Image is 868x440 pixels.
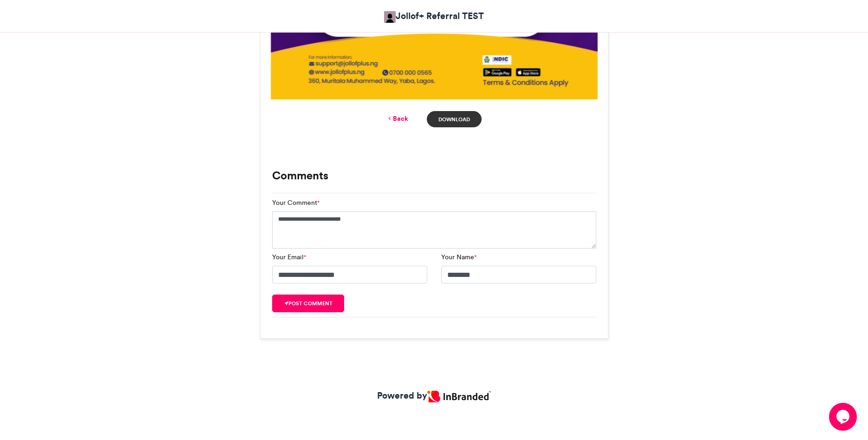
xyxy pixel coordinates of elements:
[427,111,481,127] a: Download
[377,389,490,402] a: Powered by
[272,252,306,262] label: Your Email
[829,403,859,431] iframe: chat widget
[386,114,408,124] a: Back
[441,252,476,262] label: Your Name
[272,295,345,312] button: Post comment
[272,198,320,208] label: Your Comment
[272,170,596,181] h3: Comments
[384,9,484,23] a: Jollof+ Referral TEST
[427,391,490,402] img: Inbranded
[384,11,396,23] img: Jollof+ Referral TEST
